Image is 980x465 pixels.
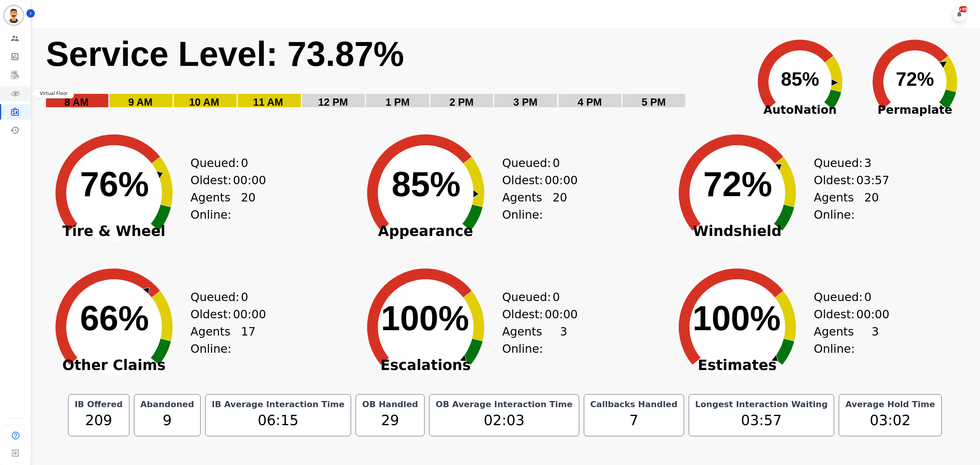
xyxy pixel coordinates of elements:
span: Permaplate [857,101,972,118]
text: 4 PM [578,97,602,108]
div: Queued: [502,288,560,306]
text: Service Level: 73.87% [46,35,404,73]
text: 100% [381,299,469,337]
span: 00:00 [545,306,578,323]
text: 66% [80,299,149,337]
div: IB Offered [73,399,124,410]
span: 20 [553,189,567,223]
text: 100% [693,299,781,337]
span: Tire & Wheel [38,228,191,235]
span: Escalations [349,362,502,369]
span: 20 [864,189,879,223]
div: Agents Online: [502,323,567,357]
text: 5 PM [642,97,666,108]
div: Oldest: [814,306,871,323]
text: 12 PM [318,97,348,108]
div: Queued: [814,154,871,172]
div: OB Handled [361,399,420,410]
text: 9 AM [128,97,153,108]
div: Agents Online: [814,189,879,223]
span: 00:00 [545,172,578,189]
div: 03:57 [694,410,830,431]
div: Agents Online: [191,323,256,357]
span: 3 [872,323,879,357]
div: Queued: [191,154,248,172]
span: 3 [560,323,567,357]
text: 11 AM [253,97,283,108]
div: 02:03 [434,410,574,431]
text: 3 PM [513,97,537,108]
div: 9 [139,410,196,431]
span: 0 [552,154,560,172]
span: 3 [864,154,872,172]
text: 72% [896,69,934,90]
div: 06:15 [210,410,346,431]
div: Agents Online: [814,323,879,357]
span: Other Claims [38,362,191,369]
div: OB Average Interaction Time [434,399,574,410]
div: IB Average Interaction Time [210,399,346,410]
img: Bordered avatar [5,6,23,25]
text: 76% [80,165,149,203]
text: 72% [703,165,772,203]
div: Oldest: [191,172,248,189]
div: Oldest: [814,172,871,189]
text: 8 AM [64,97,89,108]
span: 0 [864,288,872,306]
span: Estimates [661,362,814,369]
div: Oldest: [502,172,560,189]
div: Queued: [191,288,248,306]
div: 03:02 [844,410,936,431]
div: Callbacks Handled [589,399,679,410]
div: Longest Interaction Waiting [694,399,830,410]
span: 00:00 [856,306,889,323]
text: 2 PM [449,97,474,108]
text: 10 AM [189,97,219,108]
div: Queued: [502,154,560,172]
span: AutoNation [743,101,857,118]
text: 85% [781,69,819,90]
div: 29 [361,410,420,431]
svg: Service Level: 0% [45,33,738,120]
div: Average Hold Time [844,399,936,410]
div: Abandoned [139,399,196,410]
div: Oldest: [502,306,560,323]
div: Oldest: [191,306,248,323]
text: 85% [392,165,461,203]
span: 20 [241,189,255,223]
div: 7 [589,410,679,431]
div: Queued: [814,288,871,306]
span: 17 [241,323,255,357]
span: 00:00 [233,172,266,189]
div: +99 [959,6,967,12]
div: Agents Online: [191,189,256,223]
span: 0 [552,288,560,306]
span: 00:00 [233,306,266,323]
text: 1 PM [385,97,410,108]
div: Agents Online: [502,189,567,223]
span: 03:57 [856,172,889,189]
span: 0 [241,288,248,306]
div: 209 [73,410,124,431]
span: Appearance [349,228,502,235]
span: Windshield [661,228,814,235]
span: 0 [241,154,248,172]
